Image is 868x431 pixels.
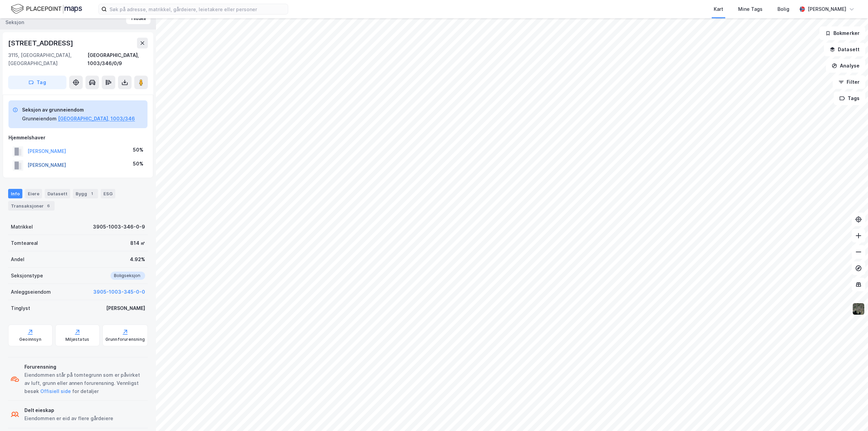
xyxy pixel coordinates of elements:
button: 3905-1003-345-0-0 [93,288,145,296]
div: Eiendommen er eid av flere gårdeiere [24,414,113,423]
div: Eiere [25,189,42,198]
div: 1 [88,190,95,197]
div: 50% [133,160,143,168]
div: 6 [45,202,52,209]
div: Geoinnsyn [19,337,41,342]
div: Seksjonstype [11,272,43,280]
div: Tomteareal [11,239,38,247]
div: [PERSON_NAME] [808,5,846,13]
div: Miljøstatus [65,337,89,342]
button: [GEOGRAPHIC_DATA], 1003/346 [58,115,135,123]
div: Mine Tags [738,5,763,13]
img: logo.f888ab2527a4732fd821a326f86c7f29.svg [11,3,82,15]
div: Eiendommen står på tomtegrunn som er påvirket av luft, grunn eller annen forurensning. Vennligst ... [24,371,145,395]
div: Tinglyst [11,304,30,312]
input: Søk på adresse, matrikkel, gårdeiere, leietakere eller personer [107,4,288,14]
div: Grunneiendom [22,115,57,123]
div: Seksjon av grunneiendom [22,106,135,114]
div: Info [8,189,22,198]
button: Bokmerker [820,26,865,40]
div: Bygg [73,189,98,198]
div: 3115, [GEOGRAPHIC_DATA], [GEOGRAPHIC_DATA] [8,51,87,67]
div: Kart [714,5,723,13]
div: [GEOGRAPHIC_DATA], 1003/346/0/9 [87,51,148,67]
div: Matrikkel [11,223,33,231]
div: Anleggseiendom [11,288,51,296]
div: [STREET_ADDRESS] [8,38,75,48]
button: Filter [833,75,865,89]
div: Bolig [777,5,789,13]
button: Tag [8,76,66,89]
div: Transaksjoner [8,201,55,211]
div: Datasett [45,189,70,198]
div: 3905-1003-346-0-9 [93,223,145,231]
div: Forurensning [24,363,145,371]
div: 50% [133,146,143,154]
button: Tilbake [126,13,151,24]
div: [PERSON_NAME] [106,304,145,312]
div: Andel [11,255,24,263]
button: Tags [834,92,865,105]
div: Delt eieskap [24,406,113,414]
div: 4.92% [130,255,145,263]
iframe: Chat Widget [834,398,868,431]
div: Hjemmelshaver [8,134,147,142]
button: Analyse [826,59,865,73]
img: 9k= [852,302,865,315]
div: Grunnforurensning [105,337,145,342]
div: Seksjon [5,18,24,26]
div: ESG [101,189,115,198]
div: 814 ㎡ [130,239,145,247]
button: Datasett [824,43,865,56]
